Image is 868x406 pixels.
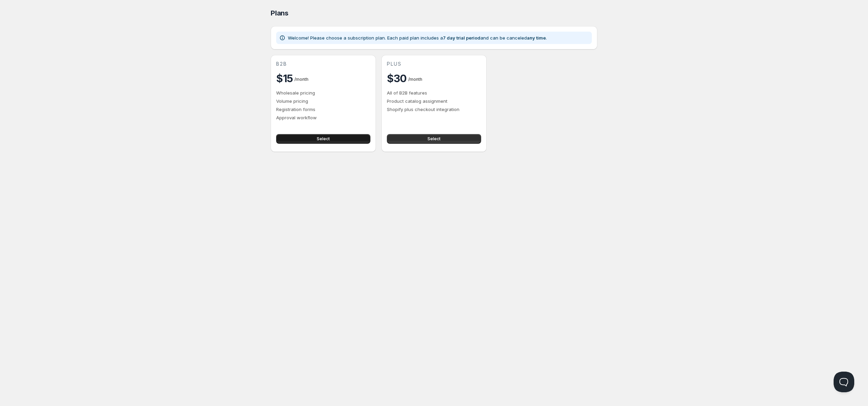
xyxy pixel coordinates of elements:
p: Registration forms [276,106,370,113]
h2: $30 [387,72,407,85]
button: Select [387,134,481,144]
span: Select [427,136,441,142]
span: plus [387,61,402,67]
button: Select [276,134,370,144]
p: Product catalog assignment [387,98,481,105]
span: Plans [271,9,289,17]
h2: $15 [276,72,293,85]
p: All of B2B features [387,89,481,96]
p: Shopify plus checkout integration [387,106,481,113]
b: any time [527,35,546,41]
span: / month [294,77,308,82]
p: Volume pricing [276,98,370,105]
span: b2b [276,61,287,67]
p: Welcome! Please choose a subscription plan. Each paid plan includes a and can be canceled . [288,34,547,41]
span: / month [408,77,422,82]
span: Select [317,136,330,142]
p: Wholesale pricing [276,89,370,96]
p: Approval workflow [276,114,370,121]
b: 7 day trial period [443,35,480,41]
iframe: Help Scout Beacon - Open [834,372,854,392]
